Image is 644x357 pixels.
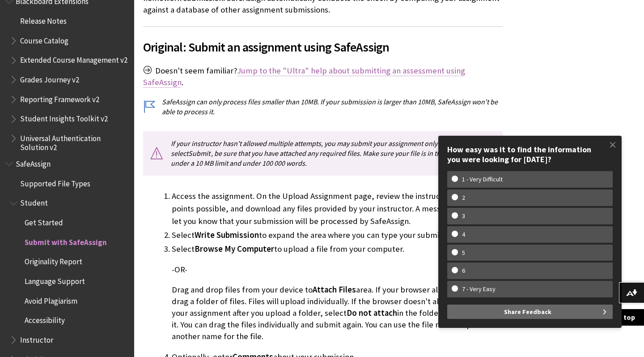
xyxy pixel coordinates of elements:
w-span: 1 - Very Difficult [452,176,513,183]
span: Original: Submit an assignment using SafeAssign [143,38,503,56]
button: Share Feedback [447,305,613,319]
p: SafeAssign can only process files smaller than 10MB. If your submission is larger than 10MB, Safe... [143,97,503,117]
span: Originality Report [25,254,82,267]
w-span: 7 - Very Easy [452,285,506,293]
p: Doesn't seem familiar? . [143,65,503,88]
span: Share Feedback [504,305,551,319]
span: Language Support [25,274,85,286]
w-span: 2 [452,194,475,202]
w-span: 4 [452,231,475,238]
span: Submit with SafeAssign [25,235,107,247]
p: -OR- [172,264,503,275]
span: Extended Course Management v2 [20,53,127,65]
span: Grades Journey v2 [20,72,79,84]
li: Select to upload a file from your computer. [172,243,503,342]
span: Accessibility [25,313,65,325]
span: Course Catalog [20,33,68,45]
span: Instructor [20,332,53,344]
w-span: 3 [452,212,475,220]
p: Drag and drop files from your device to area. If your browser allows, you can also drag a folder ... [172,284,503,343]
span: Get Started [25,215,63,227]
p: If your instructor hasn't allowed multiple attempts, you may submit your assignment only once. Be... [143,131,503,176]
span: Student [20,196,48,208]
span: Browse My Computer [195,244,274,254]
li: Select to expand the area where you can type your submission. [172,229,503,241]
a: Jump to the "Ultra" help about submitting an assessment using SafeAssign [143,65,465,88]
span: Write Submission [195,230,259,240]
li: Access the assignment. On the Upload Assignment page, review the instructions, due date, points p... [172,190,503,228]
span: Reporting Framework v2 [20,92,99,104]
span: Attach Files [313,284,356,295]
span: Universal Authentication Solution v2 [20,131,128,152]
span: Student Insights Toolkit v2 [20,112,108,124]
span: Submit [188,149,210,158]
span: Release Notes [20,13,67,26]
div: How easy was it to find the information you were looking for [DATE]? [447,145,613,164]
w-span: 6 [452,267,475,275]
w-span: 5 [452,249,475,257]
span: Avoid Plagiarism [25,293,77,305]
span: Supported File Types [20,176,90,188]
span: Do not attach [347,308,397,318]
span: SafeAssign [16,156,51,168]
